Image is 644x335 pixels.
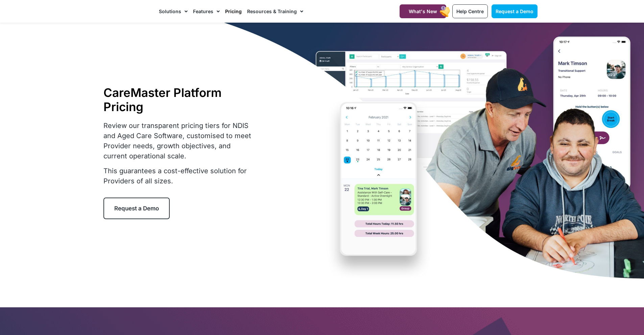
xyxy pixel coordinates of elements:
a: Help Centre [452,4,488,18]
span: Help Centre [456,8,484,14]
a: What's New [400,4,446,18]
span: What's New [409,8,437,14]
img: CareMaster Logo [107,6,152,17]
a: Request a Demo [103,198,170,219]
p: Review our transparent pricing tiers for NDIS and Aged Care Software, customised to meet Provider... [103,121,256,161]
span: Request a Demo [496,8,533,14]
p: This guarantees a cost-effective solution for Providers of all sizes. [103,166,256,186]
a: Request a Demo [492,4,538,18]
h1: CareMaster Platform Pricing [103,85,256,114]
span: Request a Demo [114,205,159,212]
